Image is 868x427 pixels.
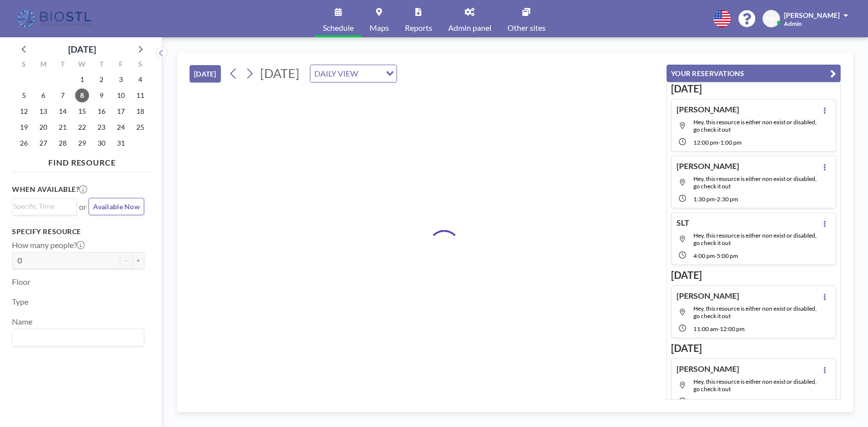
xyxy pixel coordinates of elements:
[717,195,738,203] span: 2:30 PM
[73,59,92,72] div: W
[95,73,108,86] span: Thursday, October 2, 2025
[323,24,354,32] span: Schedule
[89,198,144,215] button: Available Now
[111,59,130,72] div: F
[784,20,802,27] span: Admin
[75,120,89,134] span: Wednesday, October 22, 2025
[676,161,739,171] h4: [PERSON_NAME]
[17,136,31,150] span: Sunday, October 26, 2025
[36,120,50,134] span: Monday, October 20, 2025
[56,104,70,118] span: Tuesday, October 14, 2025
[133,88,147,102] span: Saturday, October 11, 2025
[36,104,50,118] span: Monday, October 13, 2025
[12,227,144,236] h3: Specify resource
[120,252,132,269] button: -
[361,67,380,80] input: Search for option
[114,73,128,86] span: Friday, October 3, 2025
[53,59,73,72] div: T
[75,73,89,86] span: Wednesday, October 1, 2025
[676,364,739,374] h4: [PERSON_NAME]
[405,24,432,32] span: Reports
[56,136,70,150] span: Tuesday, October 28, 2025
[95,120,108,134] span: Thursday, October 23, 2025
[693,398,718,406] span: 10:30 AM
[676,218,689,228] h4: SLT
[133,104,147,118] span: Saturday, October 18, 2025
[671,269,836,281] h3: [DATE]
[133,120,147,134] span: Saturday, October 25, 2025
[68,42,96,56] div: [DATE]
[784,11,840,19] span: [PERSON_NAME]
[17,104,31,118] span: Sunday, October 12, 2025
[75,104,89,118] span: Wednesday, October 15, 2025
[13,201,71,212] input: Search for option
[260,66,299,81] span: [DATE]
[114,120,128,134] span: Friday, October 24, 2025
[133,73,147,86] span: Saturday, October 4, 2025
[75,136,89,150] span: Wednesday, October 29, 2025
[36,136,50,150] span: Monday, October 27, 2025
[507,24,546,32] span: Other sites
[671,83,836,95] h3: [DATE]
[17,88,31,102] span: Sunday, October 5, 2025
[36,88,50,102] span: Monday, October 6, 2025
[720,325,745,333] span: 12:00 PM
[693,252,715,259] span: 4:00 PM
[676,104,739,114] h4: [PERSON_NAME]
[12,154,152,168] h4: FIND RESOURCE
[676,291,739,301] h4: [PERSON_NAME]
[766,14,777,23] span: MH
[14,59,34,72] div: S
[114,136,128,150] span: Friday, October 31, 2025
[12,329,144,346] div: Search for option
[92,59,111,72] div: T
[693,305,817,320] span: Hey, this resource is either non exist or disabled, go check it out
[693,232,817,247] span: Hey, this resource is either non exist or disabled, go check it out
[56,88,70,102] span: Tuesday, October 7, 2025
[448,24,491,32] span: Admin panel
[693,195,715,203] span: 1:30 PM
[717,252,738,259] span: 5:00 PM
[667,65,841,82] button: YOUR RESERVATIONS
[715,252,717,259] span: -
[720,139,742,146] span: 1:00 PM
[34,59,53,72] div: M
[56,120,70,134] span: Tuesday, October 21, 2025
[693,175,817,190] span: Hey, this resource is either non exist or disabled, go check it out
[693,378,817,393] span: Hey, this resource is either non exist or disabled, go check it out
[13,331,138,344] input: Search for option
[12,240,85,250] label: How many people?
[718,398,720,406] span: -
[693,139,718,146] span: 12:00 PM
[12,277,30,287] label: Floor
[312,67,360,80] span: DAILY VIEW
[95,88,108,102] span: Thursday, October 9, 2025
[715,195,717,203] span: -
[693,325,718,333] span: 11:00 AM
[310,65,396,82] div: Search for option
[12,297,28,307] label: Type
[16,9,95,29] img: organization-logo
[95,136,108,150] span: Thursday, October 30, 2025
[12,317,32,327] label: Name
[718,139,720,146] span: -
[190,65,221,83] button: [DATE]
[671,342,836,354] h3: [DATE]
[130,59,150,72] div: S
[12,199,77,214] div: Search for option
[17,120,31,134] span: Sunday, October 19, 2025
[95,104,108,118] span: Thursday, October 16, 2025
[114,88,128,102] span: Friday, October 10, 2025
[720,398,744,406] span: 11:30 AM
[132,252,144,269] button: +
[693,118,817,133] span: Hey, this resource is either non exist or disabled, go check it out
[75,88,89,102] span: Wednesday, October 8, 2025
[79,202,87,212] span: or
[114,104,128,118] span: Friday, October 17, 2025
[370,24,389,32] span: Maps
[718,325,720,333] span: -
[93,202,140,211] span: Available Now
